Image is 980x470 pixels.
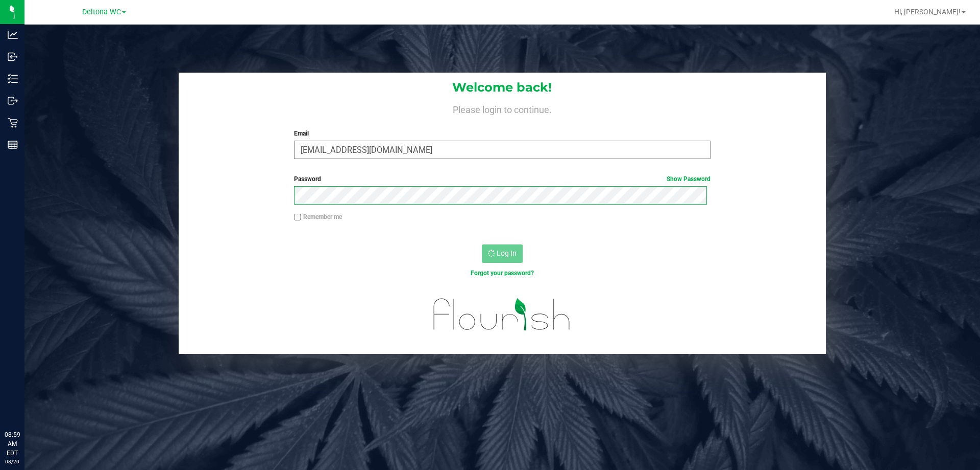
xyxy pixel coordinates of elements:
[8,52,18,62] inline-svg: Inbound
[421,288,583,341] img: flourish_logo.svg
[482,244,523,263] button: Log In
[667,175,710,183] a: Show Password
[5,458,20,465] p: 08/20
[82,8,121,16] span: Deltona WC
[471,270,534,277] a: Forgot your password?
[294,129,710,138] label: Email
[8,118,18,128] inline-svg: Retail
[8,74,18,84] inline-svg: Inventory
[5,430,20,458] p: 08:59 AM EDT
[497,249,517,257] span: Log In
[294,212,342,221] label: Remember me
[294,175,321,183] span: Password
[8,140,18,150] inline-svg: Reports
[894,8,961,16] span: Hi, [PERSON_NAME]!
[8,96,18,106] inline-svg: Outbound
[179,81,826,94] h1: Welcome back!
[294,214,301,221] input: Remember me
[8,30,18,40] inline-svg: Analytics
[179,102,826,115] h4: Please login to continue.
